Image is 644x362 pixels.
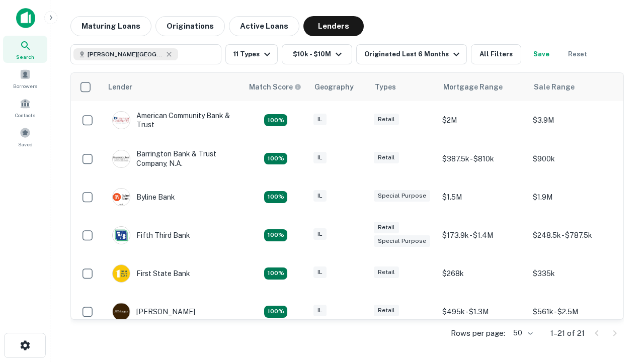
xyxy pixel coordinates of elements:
[528,178,618,216] td: $1.9M
[108,81,132,93] div: Lender
[113,303,130,320] img: picture
[303,16,364,36] button: Lenders
[113,265,130,282] img: picture
[364,48,462,60] div: Originated Last 6 Months
[16,53,34,61] span: Search
[314,81,354,93] div: Geography
[534,81,575,93] div: Sale Range
[443,81,503,93] div: Mortgage Range
[528,254,618,293] td: $335k
[437,139,528,177] td: $387.5k - $810k
[225,44,278,64] button: 11 Types
[437,101,528,139] td: $2M
[471,44,521,64] button: All Filters
[369,73,437,101] th: Types
[243,73,308,101] th: Capitalize uses an advanced AI algorithm to match your search with the best lender. The match sco...
[113,227,130,244] img: picture
[155,16,225,36] button: Originations
[313,266,327,278] div: IL
[374,222,399,233] div: Retail
[3,94,47,121] a: Contacts
[282,44,352,64] button: $10k - $10M
[374,266,399,278] div: Retail
[313,228,327,240] div: IL
[313,114,327,125] div: IL
[15,111,35,119] span: Contacts
[451,327,505,339] p: Rows per page:
[437,73,528,101] th: Mortgage Range
[229,16,299,36] button: Active Loans
[374,190,430,202] div: Special Purpose
[374,114,399,125] div: Retail
[313,152,327,163] div: IL
[437,254,528,293] td: $268k
[112,264,190,283] div: First State Bank
[18,140,33,148] span: Saved
[525,44,557,64] button: Save your search to get updates of matches that match your search criteria.
[113,112,130,129] img: picture
[528,293,618,331] td: $561k - $2.5M
[313,190,327,202] div: IL
[437,216,528,254] td: $173.9k - $1.4M
[70,16,151,36] button: Maturing Loans
[509,326,534,340] div: 50
[13,82,37,90] span: Borrowers
[113,150,130,167] img: picture
[264,229,287,241] div: Matching Properties: 2, hasApolloMatch: undefined
[112,149,233,167] div: Barrington Bank & Trust Company, N.a.
[264,267,287,280] div: Matching Properties: 2, hasApolloMatch: undefined
[249,81,301,93] div: Capitalize uses an advanced AI algorithm to match your search with the best lender. The match sco...
[16,8,35,28] img: capitalize-icon.png
[594,249,644,298] iframe: Chat Widget
[3,123,47,150] a: Saved
[264,191,287,203] div: Matching Properties: 2, hasApolloMatch: undefined
[374,305,399,316] div: Retail
[308,73,369,101] th: Geography
[112,188,175,206] div: Byline Bank
[374,152,399,163] div: Retail
[375,81,396,93] div: Types
[249,81,299,93] h6: Match Score
[550,327,585,339] p: 1–21 of 21
[264,153,287,165] div: Matching Properties: 3, hasApolloMatch: undefined
[112,226,190,244] div: Fifth Third Bank
[528,73,618,101] th: Sale Range
[113,189,130,206] img: picture
[3,65,47,92] a: Borrowers
[561,44,594,64] button: Reset
[264,306,287,318] div: Matching Properties: 3, hasApolloMatch: undefined
[437,293,528,331] td: $495k - $1.3M
[264,114,287,126] div: Matching Properties: 2, hasApolloMatch: undefined
[437,178,528,216] td: $1.5M
[88,50,163,59] span: [PERSON_NAME][GEOGRAPHIC_DATA], [GEOGRAPHIC_DATA]
[3,36,47,63] a: Search
[356,44,467,64] button: Originated Last 6 Months
[102,73,243,101] th: Lender
[528,139,618,177] td: $900k
[528,101,618,139] td: $3.9M
[374,235,430,247] div: Special Purpose
[112,111,233,129] div: American Community Bank & Trust
[528,216,618,254] td: $248.5k - $787.5k
[112,303,195,321] div: [PERSON_NAME]
[313,305,327,316] div: IL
